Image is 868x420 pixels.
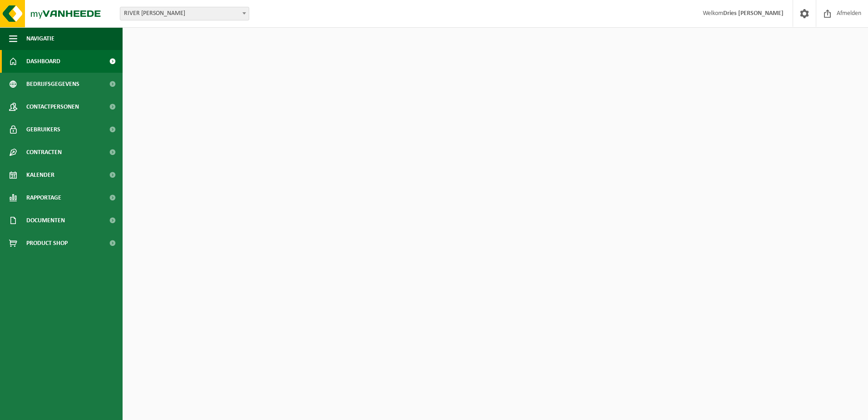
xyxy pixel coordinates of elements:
span: Contracten [26,141,62,164]
span: Navigatie [26,27,54,50]
span: Contactpersonen [26,95,79,118]
span: Product Shop [26,232,68,255]
span: RIVER MILLS [120,7,249,20]
span: RIVER MILLS [120,7,249,20]
span: Rapportage [26,186,61,209]
span: Gebruikers [26,118,60,141]
span: Dashboard [26,50,60,73]
strong: Dries [PERSON_NAME] [723,10,784,17]
span: Kalender [26,164,54,186]
span: Documenten [26,209,65,232]
span: Bedrijfsgegevens [26,73,79,95]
